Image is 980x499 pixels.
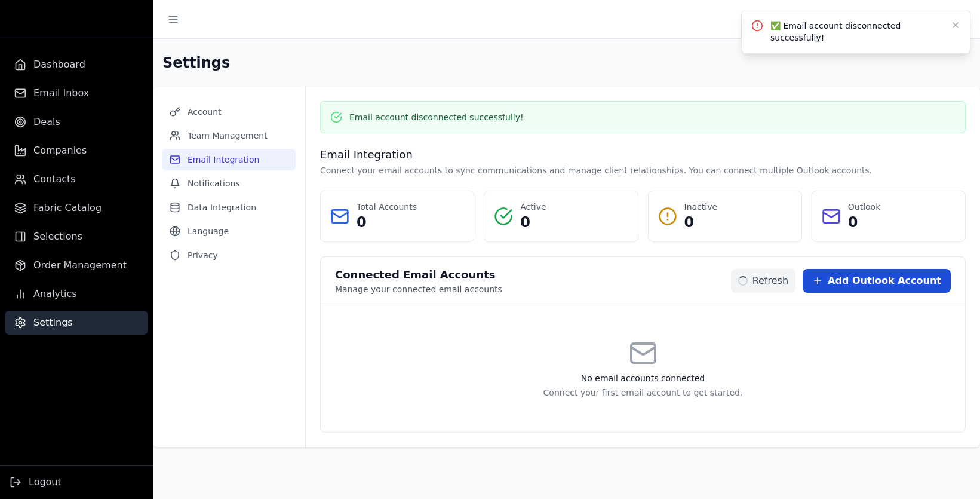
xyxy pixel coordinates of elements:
[5,253,148,277] a: Order Management
[5,282,148,306] a: Analytics
[5,81,148,105] a: Email Inbox
[33,115,60,129] span: Deals
[520,201,546,213] p: Active
[803,269,951,293] button: Add Outlook Account
[29,475,62,489] span: Logout
[33,316,73,330] span: Settings
[162,8,184,30] button: Toggle sidebar
[335,372,951,384] h3: No email accounts connected
[33,229,82,244] span: Selections
[162,197,296,218] button: Data Integration
[33,201,102,215] span: Fabric Catalog
[5,53,148,76] a: Dashboard
[162,149,296,170] button: Email Integration
[349,111,524,123] p: Email account disconnected successfully!
[335,387,951,399] p: Connect your first email account to get started.
[684,213,718,232] p: 0
[335,283,502,295] p: Manage your connected email accounts
[33,258,127,273] span: Order Management
[5,311,148,335] a: Settings
[848,213,881,232] p: 0
[357,201,417,213] p: Total Accounts
[10,475,62,489] button: Logout
[33,172,76,186] span: Contacts
[162,53,230,72] h1: Settings
[33,86,89,100] span: Email Inbox
[320,164,966,176] p: Connect your email accounts to sync communications and manage client relationships. You can conne...
[770,20,941,44] p: ✅ Email account disconnected successfully!
[335,267,502,283] h3: Connected Email Accounts
[5,110,148,134] a: Deals
[33,287,77,301] span: Analytics
[5,139,148,163] a: Companies
[33,57,85,72] span: Dashboard
[5,167,148,191] a: Contacts
[5,225,148,249] a: Selections
[162,244,296,266] button: Privacy
[752,274,788,288] span: Refresh
[162,221,296,242] button: Language
[848,201,881,213] p: Outlook
[162,101,296,123] button: Account
[731,269,795,293] button: Refresh
[162,173,296,194] button: Notifications
[33,143,87,158] span: Companies
[684,201,718,213] p: Inactive
[828,274,941,288] span: Add Outlook Account
[320,148,966,162] h3: Email Integration
[5,196,148,220] a: Fabric Catalog
[520,213,546,232] p: 0
[357,213,417,232] p: 0
[162,125,296,146] button: Team Management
